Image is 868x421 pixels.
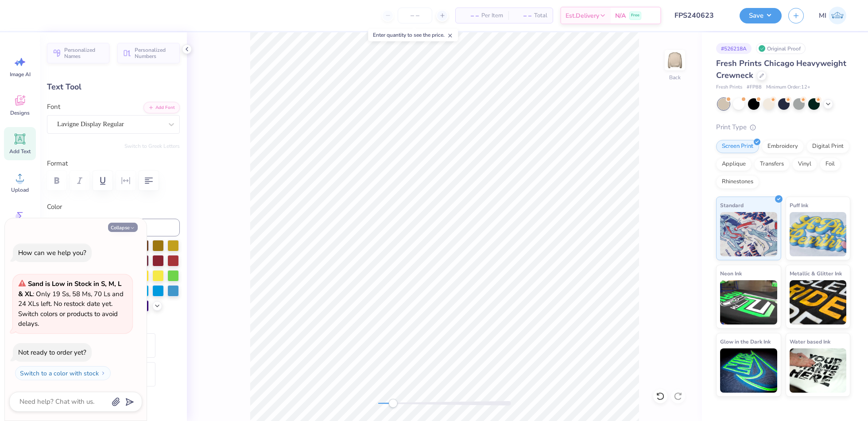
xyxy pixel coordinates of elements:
img: Mark Isaac [829,7,846,24]
span: Total [534,11,547,20]
span: Neon Ink [720,269,742,278]
span: Est. Delivery [566,11,599,20]
span: # FP88 [747,84,762,91]
img: Water based Ink [790,348,847,393]
a: MI [815,7,850,24]
div: Text Tool [47,81,180,93]
img: Switch to a color with stock [101,371,106,376]
span: Glow in the Dark Ink [720,337,771,346]
div: Print Type [716,122,850,132]
span: Image AI [10,71,31,78]
span: Standard [720,201,744,210]
strong: Sand is Low in Stock in S, M, L & XL [18,279,121,298]
button: Add Font [143,102,180,113]
button: Switch to Greek Letters [124,143,180,150]
span: Metallic & Glitter Ink [790,269,842,278]
span: – – [514,11,531,20]
img: Back [666,51,684,69]
span: : Only 19 Ss, 58 Ms, 70 Ls and 24 XLs left. No restock date yet. Switch colors or products to avo... [18,279,124,328]
span: Free [631,12,639,19]
img: Neon Ink [720,280,777,324]
span: Fresh Prints [716,84,742,91]
div: Accessibility label [388,399,397,408]
div: Original Proof [756,43,806,54]
span: Fresh Prints Chicago Heavyweight Crewneck [716,58,846,81]
span: Personalized Numbers [135,47,174,59]
div: Embroidery [762,140,804,153]
span: Puff Ink [790,201,808,210]
span: Minimum Order: 12 + [766,84,810,91]
div: Applique [716,158,752,171]
span: – – [461,11,479,20]
div: Foil [820,158,841,171]
div: Enter quantity to see the price. [368,29,458,41]
input: – – [398,8,432,23]
img: Puff Ink [790,212,847,256]
div: Back [669,73,681,81]
button: Collapse [108,223,138,232]
div: Rhinestones [716,175,759,189]
div: Screen Print [716,140,759,153]
span: MI [819,11,826,21]
span: N/A [615,11,626,20]
div: Not ready to order yet? [18,348,86,357]
img: Standard [720,212,777,256]
button: Switch to a color with stock [15,366,111,380]
label: Format [47,158,180,169]
span: Designs [10,109,30,116]
span: Per Item [481,11,503,20]
label: Color [47,202,180,212]
div: Vinyl [792,158,817,171]
span: Add Text [9,148,31,155]
span: Upload [11,186,29,193]
span: Personalized Names [64,47,104,59]
img: Glow in the Dark Ink [720,348,777,393]
div: # 526218A [716,43,752,54]
div: Digital Print [806,140,849,153]
span: Water based Ink [790,337,830,346]
img: Metallic & Glitter Ink [790,280,847,324]
div: How can we help you? [18,248,86,257]
button: Save [740,8,782,23]
div: Transfers [754,158,790,171]
button: Personalized Names [47,43,109,63]
label: Font [47,102,60,112]
button: Personalized Numbers [117,43,180,63]
input: Untitled Design [668,7,733,24]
